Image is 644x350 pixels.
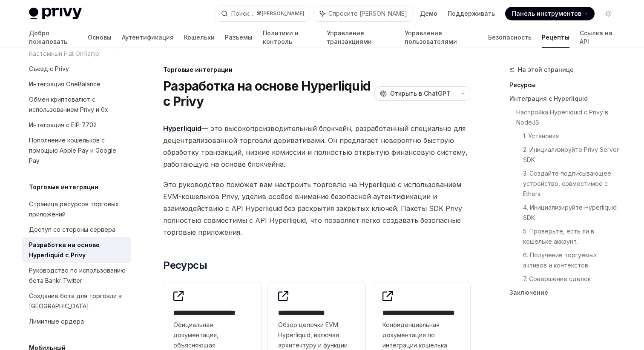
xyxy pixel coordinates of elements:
a: Панель инструментов [505,7,595,20]
a: 4. Инициализируйте Hyperliquid SDK [523,201,622,225]
font: Демо [420,10,437,17]
font: Заключение [509,289,548,296]
font: Разработка на основе Hyperliquid с Privy [29,241,100,259]
img: светлый логотип [29,8,82,20]
font: Основы [88,34,112,41]
font: Съезд с Privy [29,65,69,72]
font: Поддерживать [448,10,495,17]
a: 6. Получение торгуемых активов и контекстов [523,248,622,272]
font: Руководство по использованию бота Bankr Twitter [29,267,126,284]
button: Открыть в ChatGPT [374,86,456,101]
a: Доступ со стороны сервера [22,222,131,237]
font: Спросите [PERSON_NAME] [328,10,407,17]
a: Hyperliquid [163,124,201,133]
a: Заключение [509,286,622,299]
font: Ресурсы [509,81,536,88]
font: 4. Инициализируйте Hyperliquid SDK [523,204,618,221]
font: На этой странице [518,66,574,73]
font: Разъемы [225,34,253,41]
a: Настройка Hyperliquid с Privy в NodeJS [516,105,622,129]
font: Торговые интеграции [163,66,233,73]
font: ⌘ [256,10,262,17]
font: 5. Проверьте, есть ли в кошельке аккаунт. [523,228,596,245]
a: Страница ресурсов торговых приложений [22,196,131,222]
a: 3. Создайте подписывающее устройство, совместимое с Ethers [523,167,622,201]
font: Настройка Hyperliquid с Privy в NodeJS [516,108,610,126]
a: Интеграция OneBalance [22,77,131,92]
font: Обмен криптовалют с использованием Privy и 0x [29,96,108,113]
font: Обзор цепочки EVM Hyperliquid, включая архитектуру и функции. [278,321,349,349]
a: Кошельки [184,27,215,48]
font: Hyperliquid [163,124,201,133]
font: Политики и контроль [263,29,299,45]
font: Интеграция с Hyperliquid [509,95,588,102]
font: 3. Создайте подписывающее устройство, совместимое с Ethers [523,170,613,197]
font: Ресурсы [163,259,207,271]
button: Включить темный режим [601,7,615,20]
a: Безопасность [488,27,532,48]
a: Лимитные ордера [22,314,131,329]
a: 2. Инициализируйте Privy Server SDK [523,143,622,167]
a: Рецепты [542,27,569,48]
font: Безопасность [488,34,532,41]
a: Пополнение кошельков с помощью Apple Pay и Google Pay [22,133,131,168]
a: Разъемы [225,27,253,48]
a: Ресурсы [509,78,622,92]
a: Основы [88,27,112,48]
font: Открыть в ChatGPT [390,90,451,97]
font: Аутентификация [122,34,174,41]
a: Добро пожаловать [29,27,78,48]
font: Интеграция OneBalance [29,80,101,88]
font: 1. Установка [523,132,559,139]
font: Страница ресурсов торговых приложений [29,200,119,218]
font: Торговые интеграции [29,183,98,191]
font: Поиск... [231,10,253,17]
font: Доступ со стороны сервера [29,226,115,233]
button: Поиск...⌘[PERSON_NAME] [215,6,310,21]
a: 5. Проверьте, есть ли в кошельке аккаунт. [523,225,622,248]
a: Управление транзакциями [327,27,394,48]
font: Кошельки [184,34,215,41]
font: [PERSON_NAME] [262,10,305,17]
font: Разработка на основе Hyperliquid с Privy [163,78,371,109]
font: Пополнение кошельков с помощью Apple Pay и Google Pay [29,137,116,164]
font: 2. Инициализируйте Privy Server SDK [523,146,621,163]
a: Демо [420,9,437,18]
a: Политики и контроль [263,27,316,48]
a: Разработка на основе Hyperliquid с Privy [22,237,131,263]
font: Управление транзакциями [327,29,372,45]
font: Это руководство поможет вам настроить торговлю на Hyperliquid с использованием EVM-кошельков Priv... [163,180,462,236]
a: 7. Совершение сделок [523,272,622,286]
font: Создание бота для торговли в [GEOGRAPHIC_DATA] [29,292,122,310]
a: Съезд с Privy [22,61,131,77]
a: Интеграция с Hyperliquid [509,92,622,105]
font: 7. Совершение сделок [523,275,591,282]
font: Панель инструментов [512,10,581,17]
font: 6. Получение торгуемых активов и контекстов [523,251,599,269]
a: Поддерживать [448,9,495,18]
font: Ссылка на API [580,29,612,45]
button: Спросите [PERSON_NAME] [314,6,413,21]
font: Интеграция с EIP-7702 [29,121,97,128]
a: Аутентификация [122,27,174,48]
font: — это высокопроизводительный блокчейн, разработанный специально для децентрализованной торговли д... [163,124,468,168]
a: Интеграция с EIP-7702 [22,117,131,133]
a: Ссылка на API [580,27,615,48]
font: Управление пользователями [405,29,457,45]
font: Добро пожаловать [29,29,67,45]
font: Лимитные ордера [29,318,84,325]
a: Создание бота для торговли в [GEOGRAPHIC_DATA] [22,288,131,314]
a: 1. Установка [523,129,622,143]
a: Управление пользователями [405,27,478,48]
a: Руководство по использованию бота Bankr Twitter [22,263,131,288]
font: Рецепты [542,34,569,41]
a: Обмен криптовалют с использованием Privy и 0x [22,92,131,117]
